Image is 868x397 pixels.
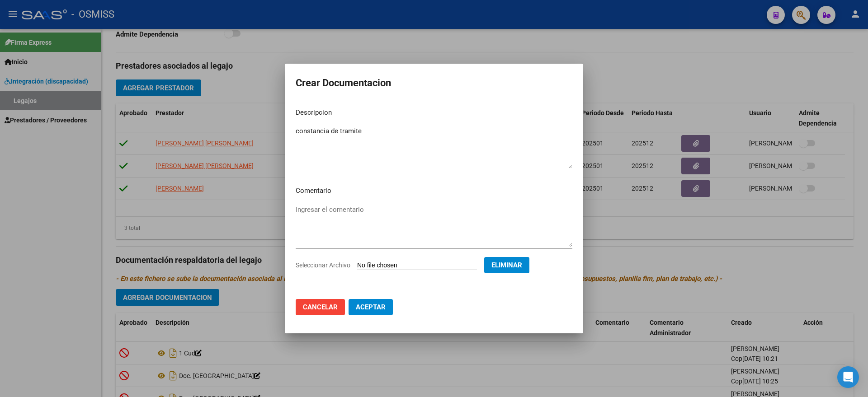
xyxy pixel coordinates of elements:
[296,262,350,269] span: Seleccionar Archivo
[296,75,572,92] h2: Crear Documentacion
[491,261,522,269] span: Eliminar
[296,299,345,315] button: Cancelar
[296,186,572,196] p: Comentario
[837,366,859,388] div: Open Intercom Messenger
[296,107,572,118] p: Descripcion
[356,303,386,311] span: Aceptar
[303,303,338,311] span: Cancelar
[484,257,529,273] button: Eliminar
[349,299,393,315] button: Aceptar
